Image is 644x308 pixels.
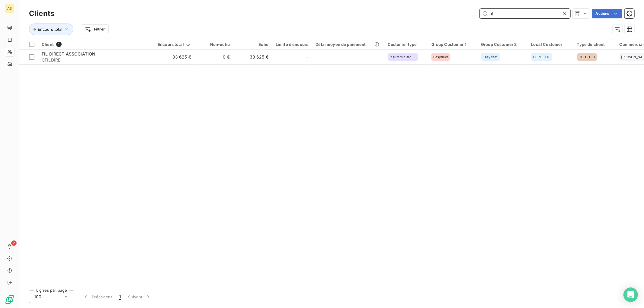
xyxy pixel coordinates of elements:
td: 33 625 € [154,50,195,64]
div: Customer type [388,42,424,47]
button: Précédent [79,291,116,303]
input: Rechercher [480,9,570,18]
span: CEPILLIOT [533,55,550,59]
div: Open Intercom Messenger [623,287,638,302]
span: Insurers / Brokers [389,55,416,59]
button: Filtrer [81,24,109,34]
div: Limite d’encours [276,42,308,47]
span: PETIT CLT [579,55,595,59]
span: CFILDIRE [42,57,150,63]
div: AS [5,4,14,13]
div: Type de client [577,42,612,47]
span: FIL DIRECT ASSOCIATION [42,51,95,56]
button: Suivant [124,291,155,303]
div: Group Customer 2 [481,42,524,47]
td: 0 € [195,50,233,64]
span: Easyfleet [483,55,498,59]
span: 100 [34,294,41,300]
span: Client [42,42,54,47]
span: Easyfleet [433,55,448,59]
button: 1 [116,291,124,303]
span: 1 [119,294,121,300]
button: Actions [592,9,622,18]
div: Local Customer [531,42,570,47]
h3: Clients [29,8,54,19]
div: Délai moyen de paiement [316,42,380,47]
div: Group Customer 1 [431,42,474,47]
div: Encours total [158,42,191,47]
button: Encours total [29,24,73,35]
span: 1 [56,42,62,47]
td: 33 625 € [233,50,272,64]
span: Encours total [38,27,62,32]
span: 2 [11,240,17,246]
div: Non-échu [198,42,230,47]
span: - [306,54,308,60]
div: Échu [237,42,268,47]
img: Logo LeanPay [5,295,14,304]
